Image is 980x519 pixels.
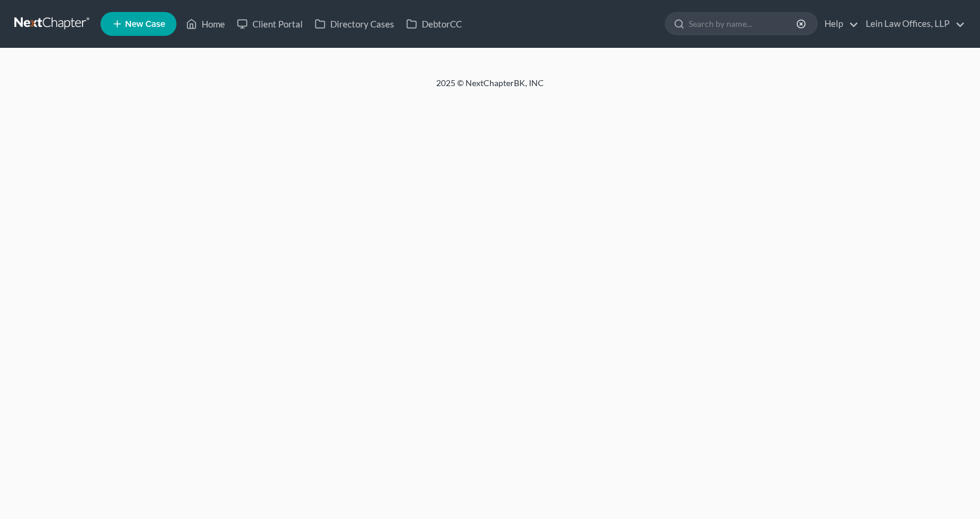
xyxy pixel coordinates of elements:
a: Directory Cases [309,13,400,35]
a: DebtorCC [400,13,468,35]
div: 2025 © NextChapterBK, INC [149,77,831,99]
a: Help [818,13,859,35]
input: Search by name... [689,13,798,35]
a: Client Portal [231,13,309,35]
a: Lein Law Offices, LLP [860,13,965,35]
span: New Case [125,20,165,29]
a: Home [180,13,231,35]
